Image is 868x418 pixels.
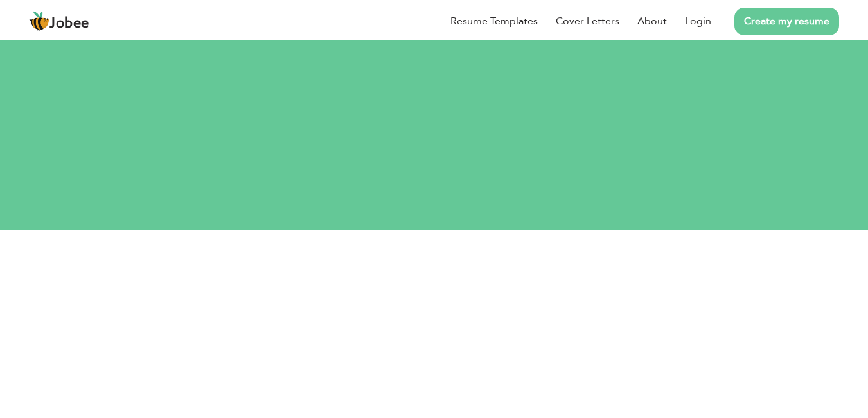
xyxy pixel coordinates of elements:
[29,11,49,31] img: jobee.io
[734,8,839,35] a: Create my resume
[29,11,89,31] a: Jobee
[685,13,711,29] a: Login
[450,13,538,29] a: Resume Templates
[556,13,619,29] a: Cover Letters
[637,13,667,29] a: About
[49,17,89,31] span: Jobee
